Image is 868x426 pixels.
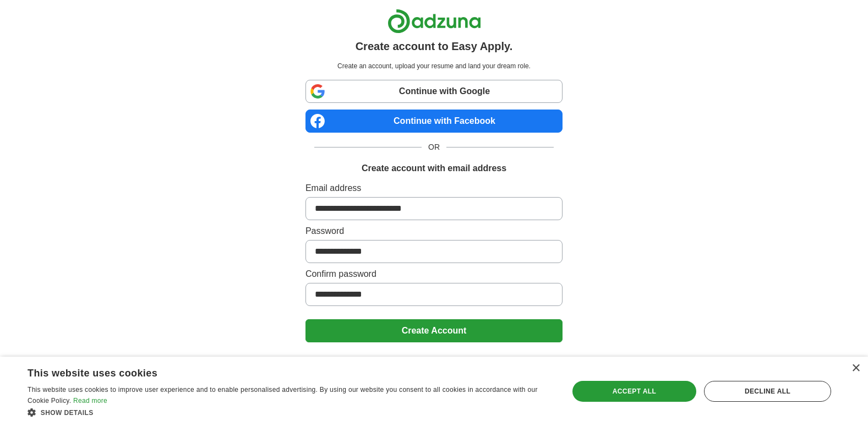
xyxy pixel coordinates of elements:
[28,363,525,380] div: This website uses cookies
[572,381,696,402] div: Accept all
[387,9,481,34] img: Adzuna logo
[305,80,563,103] a: Continue with Google
[28,386,538,405] span: This website uses cookies to improve user experience and to enable personalised advertising. By u...
[422,141,446,153] span: OR
[305,182,563,195] label: Email address
[28,407,553,418] div: Show details
[362,162,506,175] h1: Create account with email address
[704,381,831,402] div: Decline all
[851,364,860,373] div: Close
[356,38,513,54] h1: Create account to Easy Apply.
[305,110,563,133] a: Continue with Facebook
[305,225,563,238] label: Password
[308,61,560,71] p: Create an account, upload your resume and land your dream role.
[41,409,94,417] span: Show details
[305,267,563,281] label: Confirm password
[305,319,563,342] button: Create Account
[73,397,107,405] a: Read more, opens a new window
